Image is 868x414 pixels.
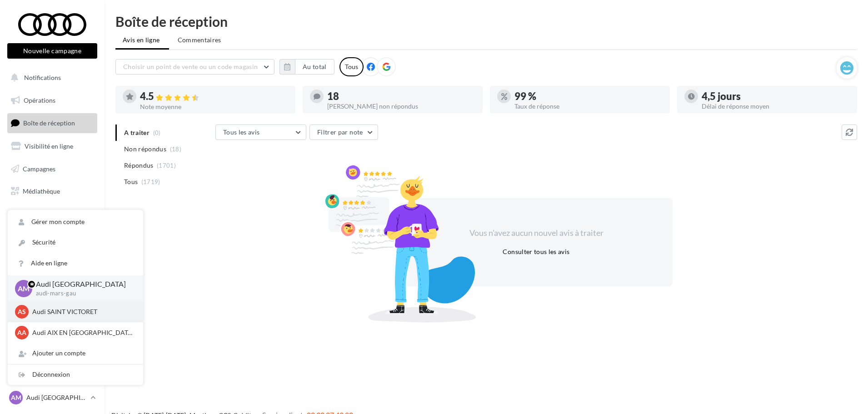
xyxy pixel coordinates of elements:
[32,328,132,337] p: Audi AIX EN [GEOGRAPHIC_DATA]
[514,91,663,101] div: 99 %
[124,161,154,170] span: Répondus
[178,36,221,44] span: Commentaires
[11,393,21,402] span: AM
[157,162,176,169] span: (1701)
[5,137,99,156] a: Visibilité en ligne
[279,59,334,75] button: Au total
[23,165,55,172] span: Campagnes
[32,307,132,316] p: Audi SAINT VICTORET
[309,125,378,140] button: Filtrer par note
[5,113,99,133] a: Boîte de réception
[140,91,288,102] div: 4.5
[5,205,99,231] a: PLV et print personnalisable
[170,145,181,153] span: (18)
[295,59,334,75] button: Au total
[141,178,160,185] span: (1719)
[26,393,87,402] p: Audi [GEOGRAPHIC_DATA]
[8,212,143,232] a: Gérer mon compte
[123,63,258,70] span: Choisir un point de vente ou un code magasin
[124,177,138,186] span: Tous
[702,103,850,110] div: Délai de réponse moyen
[514,103,663,110] div: Taux de réponse
[18,307,26,316] span: AS
[17,328,26,337] span: AA
[499,246,573,257] button: Consulter tous les avis
[5,182,99,201] a: Médiathèque
[8,343,143,364] div: Ajouter un compte
[5,160,99,179] a: Campagnes
[24,96,55,104] span: Opérations
[25,142,73,150] span: Visibilité en ligne
[327,91,475,101] div: 18
[702,91,850,101] div: 4,5 jours
[115,59,274,75] button: Choisir un point de vente ou un code magasin
[36,289,129,298] p: audi-mars-gau
[7,43,97,59] button: Nouvelle campagne
[23,187,60,195] span: Médiathèque
[23,208,94,228] span: PLV et print personnalisable
[7,389,97,406] a: AM Audi [GEOGRAPHIC_DATA]
[8,232,143,253] a: Sécurité
[140,104,288,110] div: Note moyenne
[8,253,143,274] a: Aide en ligne
[24,74,61,81] span: Notifications
[5,68,95,87] button: Notifications
[223,128,260,136] span: Tous les avis
[8,364,143,385] div: Déconnexion
[327,103,475,110] div: [PERSON_NAME] non répondus
[215,125,306,140] button: Tous les avis
[115,15,857,28] div: Boîte de réception
[36,279,129,289] p: Audi [GEOGRAPHIC_DATA]
[339,57,364,76] div: Tous
[5,91,99,110] a: Opérations
[458,227,614,239] div: Vous n'avez aucun nouvel avis à traiter
[124,145,166,154] span: Non répondus
[18,283,30,294] span: AM
[23,119,75,127] span: Boîte de réception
